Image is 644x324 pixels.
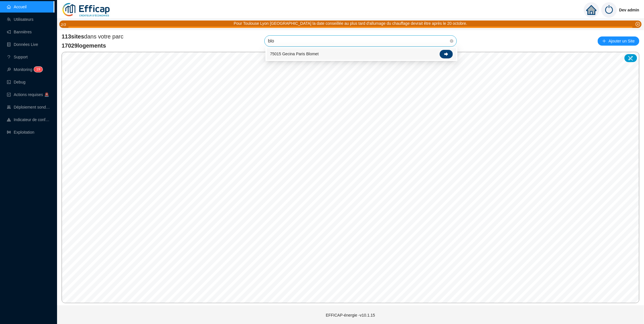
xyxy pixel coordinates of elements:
a: databaseDonnées Live [7,42,38,47]
div: Pour Toulouse Lyon [GEOGRAPHIC_DATA] la date conseillée au plus tard d'allumage du chauffage devr... [234,21,467,27]
a: homeAccueil [7,5,27,9]
span: close-circle [636,22,640,27]
span: 113 sites [62,33,84,40]
a: codeDebug [7,80,25,84]
span: home [586,5,597,15]
a: notificationBannières [7,30,32,34]
img: power [602,2,617,18]
a: questionSupport [7,55,28,59]
span: close-circle [450,39,453,43]
i: 2 / 3 [61,23,66,27]
a: heat-mapIndicateur de confort [7,117,50,122]
div: 75015 Gecina Paris Blomet [267,48,456,60]
span: check-square [7,93,11,97]
span: Ajouter un Site [609,37,635,45]
a: teamUtilisateurs [7,17,33,22]
span: 75015 Gecina Paris Blomet [270,51,319,57]
sup: 19 [34,67,42,72]
span: Actions requises 🚨 [14,92,49,97]
canvas: Map [62,52,639,303]
span: plus [602,39,606,43]
span: dans votre parc [62,32,123,40]
span: 1 [36,67,38,71]
a: monitorMonitoring19 [7,67,41,72]
span: EFFICAP-énergie - v10.1.15 [326,313,375,317]
a: slidersExploitation [7,130,34,135]
a: clusterDéploiement sondes [7,105,50,109]
span: Dev admin [619,1,639,19]
button: Ajouter un Site [598,36,639,46]
span: 9 [38,67,40,71]
span: 17029 logements [62,42,123,50]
